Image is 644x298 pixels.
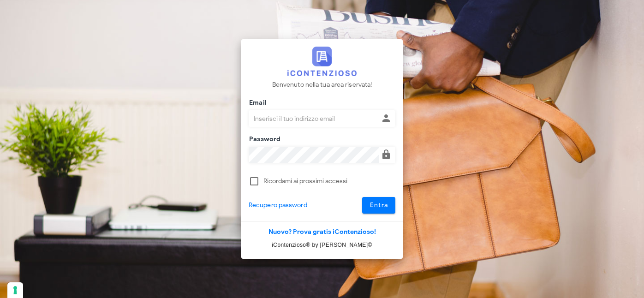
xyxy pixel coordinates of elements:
[246,135,281,144] label: Password
[249,111,379,126] input: Inserisci il tuo indirizzo email
[370,201,388,209] span: Entra
[272,80,372,90] p: Benvenuto nella tua area riservata!
[7,282,23,298] button: Le tue preferenze relative al consenso per le tecnologie di tracciamento
[362,197,396,214] button: Entra
[249,200,307,210] a: Recupero password
[268,228,376,236] a: Nuovo? Prova gratis iContenzioso!
[241,240,403,250] p: iContenzioso® by [PERSON_NAME]©
[246,98,267,107] label: Email
[263,177,395,186] label: Ricordami ai prossimi accessi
